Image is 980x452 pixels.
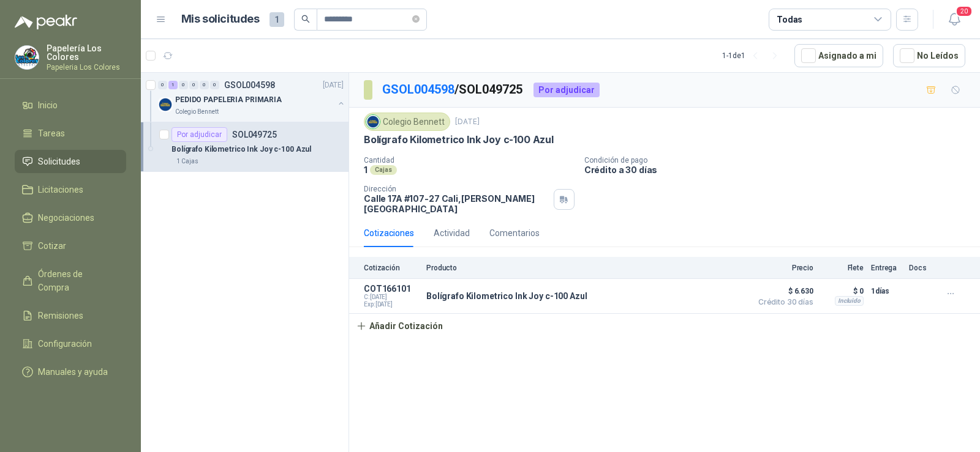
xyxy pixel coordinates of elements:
[38,267,115,294] span: Órdenes de Compra
[38,183,83,196] span: Licitaciones
[15,304,126,327] a: Remisiones
[426,291,587,301] p: Bolígrafo Kilometrico Ink Joy c-100 Azul
[38,155,80,168] span: Solicitudes
[412,15,420,23] span: close-circle
[171,127,227,142] div: Por adjudicar
[893,44,965,67] button: No Leídos
[179,81,188,89] div: 0
[224,81,275,89] p: GSOL004598
[364,193,549,214] p: Calle 17A #107-27 Cali , [PERSON_NAME][GEOGRAPHIC_DATA]
[158,97,173,112] img: Company Logo
[364,226,414,240] div: Cotizaciones
[175,107,219,117] p: Colegio Bennett
[38,211,94,224] span: Negociaciones
[38,239,66,253] span: Cotizar
[722,46,785,65] div: 1 - 1 de 1
[364,284,419,294] p: COT166101
[584,165,975,175] p: Crédito a 30 días
[909,264,933,272] p: Docs
[15,15,77,29] img: Logo peakr
[15,122,126,145] a: Tareas
[189,81,198,89] div: 0
[364,185,549,193] p: Dirección
[956,6,973,17] span: 20
[871,284,902,298] p: 1 días
[38,127,65,140] span: Tareas
[489,226,540,240] div: Comentarios
[752,264,813,272] p: Precio
[15,360,126,383] a: Manuales y ayuda
[158,78,346,117] a: 0 1 0 0 0 0 GSOL004598[DATE] Company LogoPEDIDO PAPELERIA PRIMARIAColegio Bennett
[943,9,965,31] button: 20
[364,294,419,301] span: C: [DATE]
[38,98,58,112] span: Inicio
[38,337,92,350] span: Configuración
[38,309,83,322] span: Remisiones
[323,80,344,91] p: [DATE]
[38,365,108,379] span: Manuales y ayuda
[269,12,284,27] span: 1
[821,284,864,298] p: $ 0
[15,150,126,173] a: Solicitudes
[181,10,260,28] h1: Mis solicitudes
[15,262,126,299] a: Órdenes de Compra
[168,81,178,89] div: 1
[412,13,420,25] span: close-circle
[349,314,450,338] button: Añadir Cotización
[175,94,282,106] p: PEDIDO PAPELERIA PRIMARIA
[47,44,126,61] p: Papelería Los Colores
[364,165,367,175] p: 1
[364,156,575,165] p: Cantidad
[871,264,902,272] p: Entrega
[366,115,380,128] img: Company Logo
[200,81,209,89] div: 0
[835,296,864,306] div: Incluido
[364,133,554,146] p: Bolígrafo Kilometrico Ink Joy c-100 Azul
[15,206,126,229] a: Negociaciones
[364,301,419,308] span: Exp: [DATE]
[15,94,126,117] a: Inicio
[370,165,397,175] div: Cajas
[533,83,600,97] div: Por adjudicar
[47,64,126,71] p: Papeleria Los Colores
[15,332,126,355] a: Configuración
[434,226,470,240] div: Actividad
[141,122,349,172] a: Por adjudicarSOL049725Bolígrafo Kilometrico Ink Joy c-100 Azul1 Cajas
[752,284,813,298] span: $ 6.630
[232,130,277,139] p: SOL049725
[382,82,454,97] a: GSOL004598
[794,44,883,67] button: Asignado a mi
[426,264,745,272] p: Producto
[171,157,203,166] div: 1 Cajas
[15,46,39,69] img: Company Logo
[171,144,311,155] p: Bolígrafo Kilometrico Ink Joy c-100 Azul
[301,15,310,23] span: search
[777,13,802,26] div: Todas
[158,81,167,89] div: 0
[364,264,419,272] p: Cotización
[364,113,450,131] div: Colegio Bennett
[210,81,219,89] div: 0
[752,298,813,306] span: Crédito 30 días
[15,234,126,257] a: Cotizar
[584,156,975,165] p: Condición de pago
[382,80,524,99] p: / SOL049725
[455,116,480,128] p: [DATE]
[821,264,864,272] p: Flete
[15,178,126,201] a: Licitaciones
